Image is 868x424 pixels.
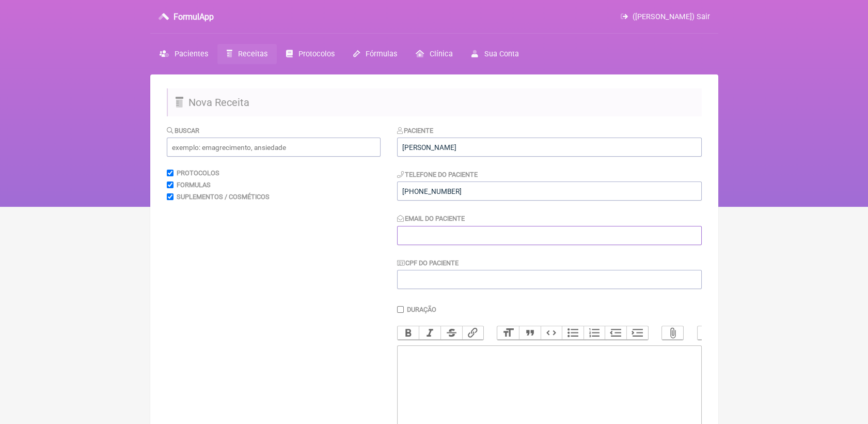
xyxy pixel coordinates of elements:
span: Receitas [238,50,267,58]
a: Clínica [406,44,462,64]
input: exemplo: emagrecimento, ansiedade [167,138,381,157]
label: Buscar [167,127,200,134]
button: Heading [497,326,519,340]
button: Quote [519,326,541,340]
button: Undo [698,326,719,340]
button: Increase Level [626,326,648,340]
label: CPF do Paciente [397,259,459,267]
a: Receitas [217,44,277,64]
button: Italic [419,326,440,340]
button: Attach Files [662,326,684,340]
a: ([PERSON_NAME]) Sair [621,12,709,21]
button: Decrease Level [605,326,626,340]
button: Strikethrough [440,326,462,340]
a: Sua Conta [462,44,528,64]
label: Suplementos / Cosméticos [177,193,270,201]
span: Fórmulas [366,50,397,58]
button: Code [541,326,562,340]
label: Duração [407,306,436,313]
label: Email do Paciente [397,215,465,222]
button: Bullets [562,326,583,340]
h2: Nova Receita [167,88,702,116]
a: Protocolos [277,44,344,64]
span: Clínica [430,50,453,58]
button: Link [462,326,484,340]
label: Protocolos [177,169,219,177]
a: Pacientes [150,44,217,64]
button: Bold [398,326,419,340]
span: Sua Conta [484,50,519,58]
span: Protocolos [298,50,335,58]
button: Numbers [583,326,605,340]
label: Telefone do Paciente [397,171,478,178]
h3: FormulApp [173,12,214,22]
label: Paciente [397,127,434,134]
span: Pacientes [175,50,208,58]
a: Fórmulas [344,44,406,64]
span: ([PERSON_NAME]) Sair [633,12,710,21]
label: Formulas [177,181,211,189]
